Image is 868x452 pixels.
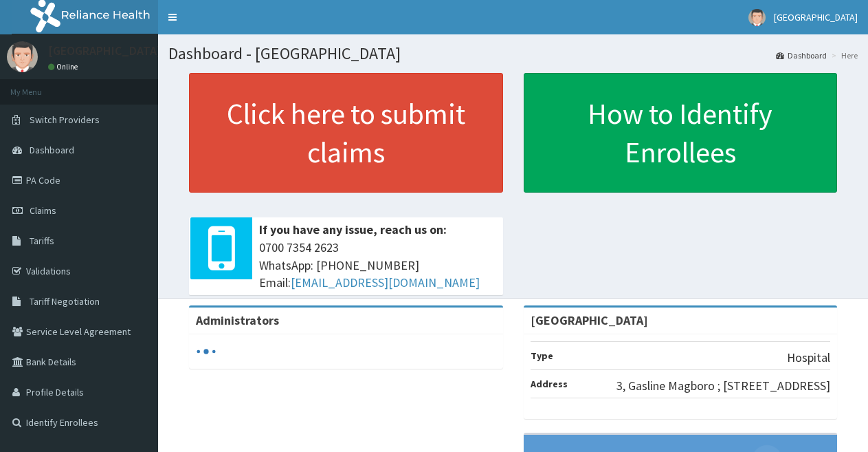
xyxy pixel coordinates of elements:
[168,45,858,63] h1: Dashboard - [GEOGRAPHIC_DATA]
[30,295,100,308] span: Tariff Negotiation
[291,275,480,290] a: [EMAIL_ADDRESS][DOMAIN_NAME]
[30,114,100,126] span: Switch Providers
[616,377,830,395] p: 3, Gasline Magboro ; [STREET_ADDRESS]
[30,235,54,247] span: Tariffs
[748,9,766,26] img: User Image
[787,349,830,367] p: Hospital
[524,73,838,193] a: How to Identify Enrollees
[30,204,56,217] span: Claims
[48,45,162,57] p: [GEOGRAPHIC_DATA]
[259,239,496,292] span: 0700 7354 2623 WhatsApp: [PHONE_NUMBER] Email:
[828,50,858,61] li: Here
[531,349,553,362] b: Type
[196,312,279,328] b: Administrators
[531,312,648,328] strong: [GEOGRAPHIC_DATA]
[776,50,827,61] a: Dashboard
[189,73,503,193] a: Click here to submit claims
[531,378,568,390] b: Address
[196,341,216,362] svg: audio-loading
[7,41,38,72] img: User Image
[774,11,858,23] span: [GEOGRAPHIC_DATA]
[30,144,74,156] span: Dashboard
[259,222,447,237] b: If you have any issue, reach us on:
[48,62,81,72] a: Online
